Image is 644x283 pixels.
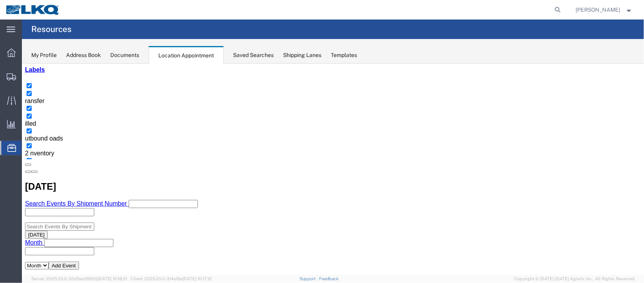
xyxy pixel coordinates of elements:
a: Feedback [319,276,339,281]
div: Saved Searches [233,51,274,59]
div: Address Book [66,51,101,59]
iframe: FS Legacy Container [22,64,644,275]
img: logo [5,4,60,16]
div: Location Appointment [149,46,224,64]
span: Copyright © [DATE]-[DATE] Agistix Inc., All Rights Reserved [514,276,635,282]
span: [DATE] 10:18:31 [98,276,127,281]
span: Client: 2025.20.0-314a16e [131,276,212,281]
div: Documents [110,51,139,59]
button: Add Event [27,198,57,206]
span: Christopher Sanchez [576,5,621,14]
div: Templates [331,51,357,59]
button: [PERSON_NAME] [576,5,633,14]
span: [DATE] 10:17:12 [183,276,212,281]
a: Support [300,276,319,281]
h4: Resources [31,20,72,39]
span: Server: 2025.20.0-32d5ea39505 [31,276,127,281]
div: My Profile [31,51,57,59]
div: Shipping Lanes [283,51,321,59]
